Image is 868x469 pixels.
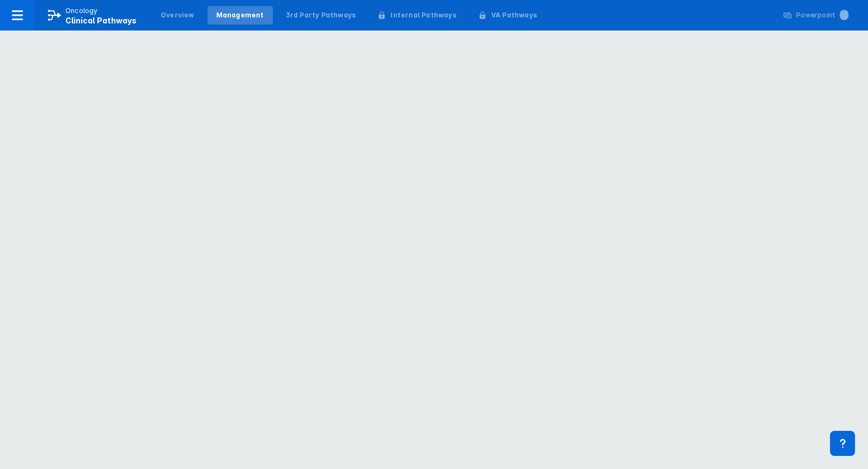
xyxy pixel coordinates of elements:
[830,431,855,456] div: Contact Support
[796,10,848,20] div: Powerpoint
[286,10,356,20] div: 3rd Party Pathways
[277,6,365,25] a: 3rd Party Pathways
[161,10,194,20] div: Overview
[491,10,537,20] div: VA Pathways
[152,6,203,25] a: Overview
[390,10,456,20] div: Internal Pathways
[207,6,273,25] a: Management
[65,6,98,16] p: Oncology
[216,10,264,20] div: Management
[65,16,137,25] span: Clinical Pathways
